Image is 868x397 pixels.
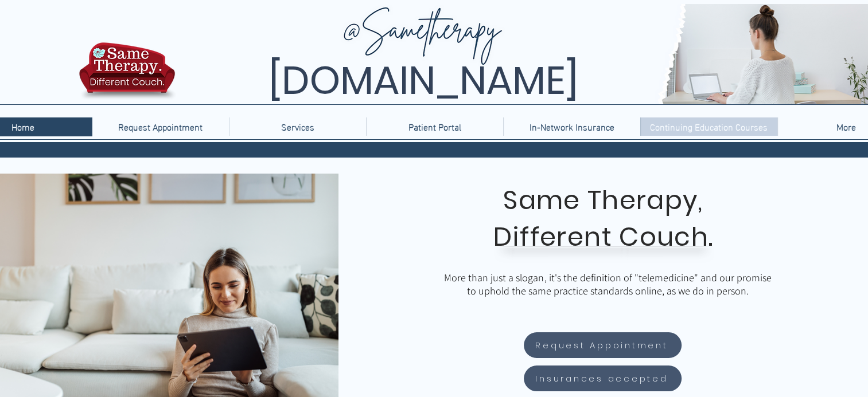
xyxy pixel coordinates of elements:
[535,372,668,385] span: Insurances accepted
[441,271,774,297] p: More than just a slogan, it's the definition of "telemedicine" and our promise to uphold the same...
[644,117,773,136] p: Continuing Education Courses
[524,365,682,391] a: Insurances accepted
[112,117,208,136] p: Request Appointment
[229,117,366,136] div: Services
[6,117,40,136] p: Home
[493,219,714,255] span: Different Couch.
[503,117,640,136] a: In-Network Insurance
[275,117,320,136] p: Services
[503,182,703,218] span: Same Therapy,
[92,117,229,136] a: Request Appointment
[640,117,777,136] a: Continuing Education Courses
[524,117,620,136] p: In-Network Insurance
[76,41,178,108] img: TBH.US
[366,117,503,136] a: Patient Portal
[831,117,862,136] p: More
[524,332,682,358] a: Request Appointment
[403,117,467,136] p: Patient Portal
[268,53,578,108] span: [DOMAIN_NAME]
[535,339,668,352] span: Request Appointment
